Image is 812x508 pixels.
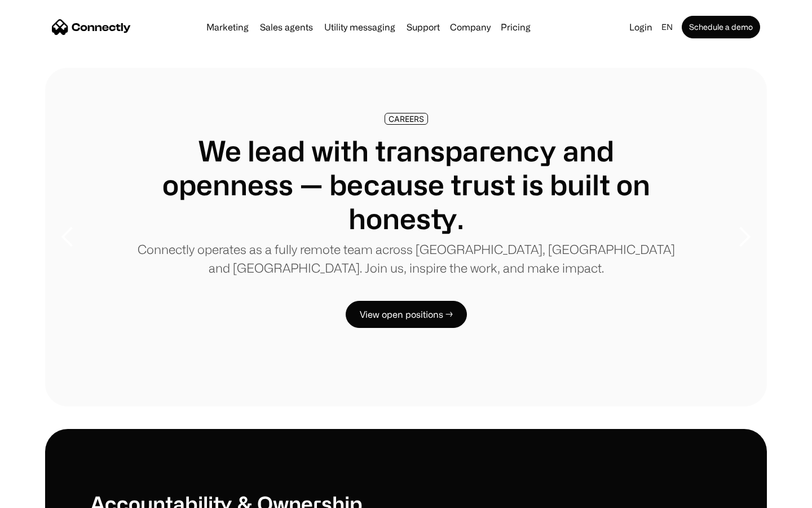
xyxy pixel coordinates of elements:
div: CAREERS [389,115,424,123]
a: Login [625,19,657,35]
h1: We lead with transparency and openness — because trust is built on honesty. [135,134,677,235]
div: en [661,19,673,35]
div: Company [450,19,491,35]
ul: Language list [23,488,68,504]
a: Support [402,23,444,32]
a: Utility messaging [320,23,400,32]
a: View open positions → [346,301,467,328]
p: Connectly operates as a fully remote team across [GEOGRAPHIC_DATA], [GEOGRAPHIC_DATA] and [GEOGRA... [135,240,677,277]
aside: Language selected: English [11,487,68,504]
a: Sales agents [255,23,317,32]
a: Pricing [496,23,535,32]
a: Marketing [202,23,253,32]
a: Schedule a demo [682,16,760,38]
